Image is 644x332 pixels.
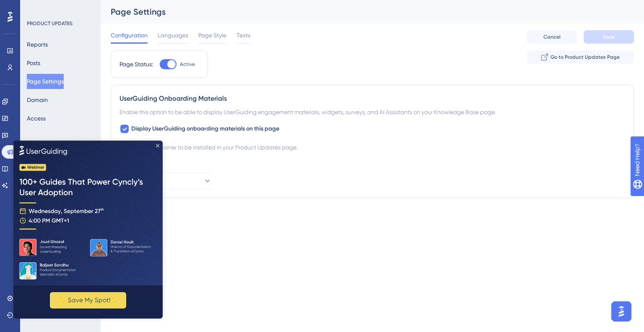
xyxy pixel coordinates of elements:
[551,54,620,60] span: Go to Product Updates Page
[119,59,153,69] div: Page Status:
[20,2,52,12] span: Need Help?
[543,34,561,40] span: Cancel
[584,30,634,44] button: Save
[27,37,48,52] button: Reports
[236,30,250,40] span: Texts
[27,74,64,89] button: Page Settings
[27,20,73,27] div: PRODUCT UPDATES
[27,92,48,107] button: Domain
[36,152,113,168] button: ✨ Save My Spot!✨
[131,124,279,134] span: Display UserGuiding onboarding materials on this page
[27,55,40,71] button: Posts
[111,6,613,18] div: Page Settings
[180,61,195,68] span: Active
[119,94,625,104] div: UserGuiding Onboarding Materials
[527,30,577,44] button: Cancel
[527,50,634,64] button: Go to Product Updates Page
[27,111,46,126] button: Access
[119,159,625,169] div: Container
[603,34,615,40] span: Save
[609,299,634,324] iframe: UserGuiding AI Assistant Launcher
[119,142,625,152] div: Choose the container to be installed in your Product Updates page.
[198,30,226,40] span: Page Style
[119,107,625,117] div: Enable this option to be able to display UserGuiding engagement materials, widgets, surveys, and ...
[158,30,188,40] span: Languages
[143,3,146,7] div: Close Preview
[111,30,148,40] span: Configuration
[119,173,212,189] button: Default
